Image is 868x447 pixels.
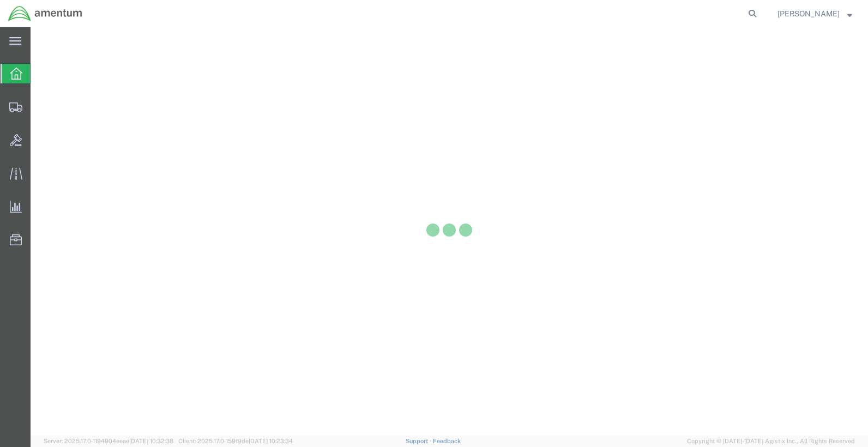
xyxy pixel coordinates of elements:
span: [DATE] 10:32:38 [129,438,173,444]
a: Support [406,438,433,444]
a: Feedback [433,438,461,444]
span: [DATE] 10:23:34 [249,438,293,444]
span: Server: 2025.17.0-1194904eeae [44,438,173,444]
span: Sebastian Meszaros [777,8,840,20]
img: logo [8,5,83,22]
button: [PERSON_NAME] [777,7,853,20]
span: Copyright © [DATE]-[DATE] Agistix Inc., All Rights Reserved [687,437,855,446]
span: Client: 2025.17.0-159f9de [178,438,293,444]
